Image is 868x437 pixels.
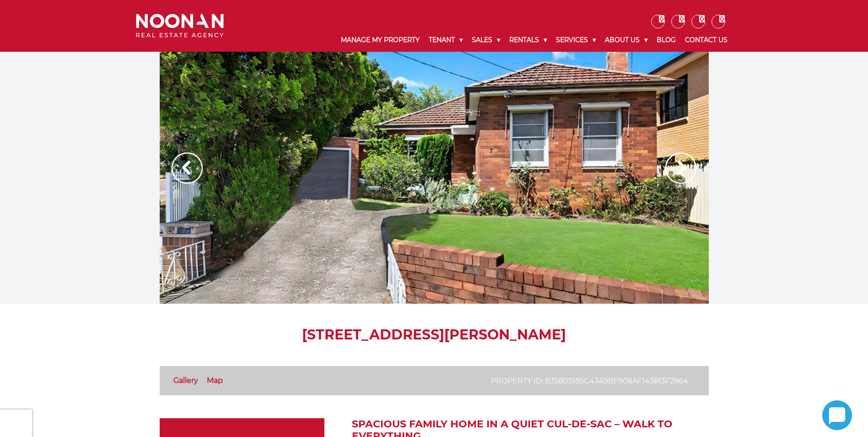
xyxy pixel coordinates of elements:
img: Noonan Real Estate Agency [136,14,224,38]
img: Arrow slider [172,153,203,184]
a: Tenant [424,28,467,52]
a: Services [551,28,600,52]
a: Rentals [505,28,551,52]
a: Blog [652,28,680,52]
p: Property ID: b35805185c4349bf906af143813f2864 [491,375,688,387]
a: Contact Us [680,28,732,52]
a: Map [207,376,223,385]
img: Arrow slider [665,153,696,184]
h1: [STREET_ADDRESS][PERSON_NAME] [160,327,709,343]
a: Manage My Property [336,28,424,52]
a: Gallery [173,376,198,385]
a: About Us [600,28,652,52]
a: Sales [467,28,505,52]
